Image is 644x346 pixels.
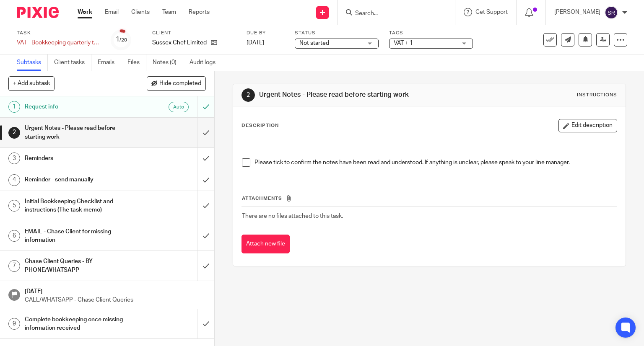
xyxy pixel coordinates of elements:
[259,90,447,99] h1: Urgent Notes - Please read before starting work
[354,10,430,18] input: Search
[8,76,55,90] button: + Add subtask
[8,152,20,164] div: 3
[17,39,101,47] div: VAT - Bookkeeping quarterly tasks
[190,54,222,71] a: Audit logs
[242,213,343,219] span: There are no files attached to this task.
[242,196,282,201] span: Attachments
[8,101,20,113] div: 1
[162,8,176,16] a: Team
[119,38,127,42] small: /20
[299,40,329,46] span: Not started
[25,195,134,217] h1: Initial Bookkeeping Checklist and instructions (The task memo)
[25,225,134,247] h1: EMAIL - Chase Client for missing information
[241,235,290,253] button: Attach new file
[8,318,20,330] div: 9
[247,30,284,36] label: Due by
[254,158,617,167] p: Please tick to confirm the notes have been read and understood. If anything is unclear, please sp...
[247,40,264,46] span: [DATE]
[394,40,413,46] span: VAT + 1
[558,119,617,132] button: Edit description
[25,285,206,296] h1: [DATE]
[605,6,618,19] img: svg%3E
[25,101,134,113] h1: Request info
[153,54,183,71] a: Notes (0)
[241,122,279,129] p: Description
[152,30,236,36] label: Client
[116,35,127,44] div: 1
[78,8,92,16] a: Work
[25,152,134,165] h1: Reminders
[105,8,119,16] a: Email
[577,92,617,98] div: Instructions
[8,260,20,272] div: 7
[17,30,101,36] label: Task
[17,54,48,71] a: Subtasks
[131,8,150,16] a: Clients
[189,8,210,16] a: Reports
[25,296,206,304] p: CALL/WHATSAPP - Chase Client Queries
[25,173,134,186] h1: Reminder - send manually
[25,122,134,143] h1: Urgent Notes - Please read before starting work
[389,30,473,36] label: Tags
[147,76,206,90] button: Hide completed
[54,54,91,71] a: Client tasks
[475,9,508,15] span: Get Support
[98,54,121,71] a: Emails
[159,80,201,87] span: Hide completed
[241,88,255,102] div: 2
[8,230,20,242] div: 6
[295,30,379,36] label: Status
[25,313,134,335] h1: Complete bookkeeping once missing information received
[25,255,134,276] h1: Chase Client Queries - BY PHONE/WHATSAPP
[152,39,207,47] p: Sussex Chef Limited
[169,102,189,112] div: Auto
[8,174,20,186] div: 4
[127,54,146,71] a: Files
[8,127,20,139] div: 2
[17,7,59,18] img: Pixie
[554,8,600,16] p: [PERSON_NAME]
[8,200,20,212] div: 5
